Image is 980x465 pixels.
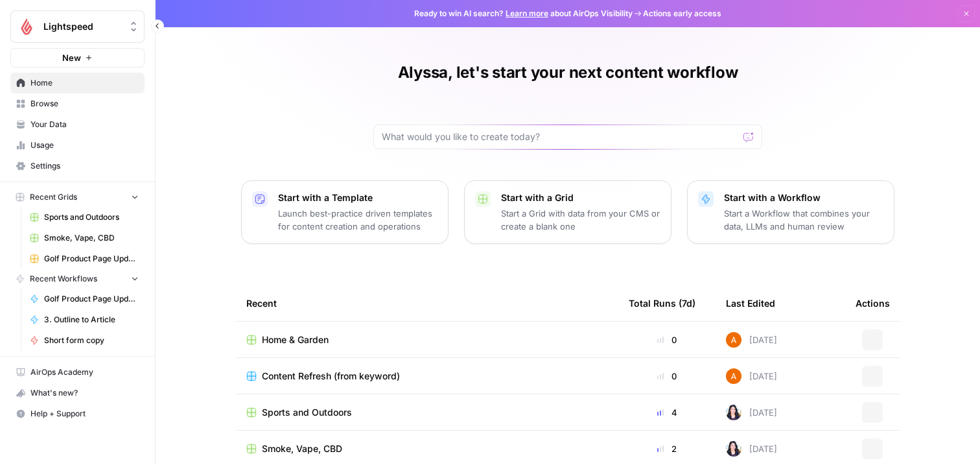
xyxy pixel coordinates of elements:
[24,309,145,330] a: 3. Outline to Article
[43,20,122,33] span: Lightspeed
[10,10,145,43] button: Workspace: Lightspeed
[30,408,139,420] span: Help + Support
[11,383,144,403] div: What's new?
[241,180,449,244] button: Start with a TemplateLaunch best-practice driven templates for content creation and operations
[10,403,145,424] button: Help + Support
[278,191,437,204] p: Start with a Template
[724,191,883,204] p: Start with a Workflow
[629,285,695,321] div: Total Runs (7d)
[278,207,437,233] p: Launch best-practice driven templates for content creation and operations
[464,180,671,244] button: Start with a GridStart a Grid with data from your CMS or create a blank one
[30,160,139,172] span: Settings
[44,314,139,326] span: 3. Outline to Article
[506,8,548,18] a: Learn more
[246,442,608,455] a: Smoke, Vape, CBD
[726,368,741,384] img: n7ufqqrt5jcwspw4pce0myp7nhj2
[726,368,777,384] div: [DATE]
[10,269,145,289] button: Recent Workflows
[10,73,145,93] a: Home
[10,187,145,207] button: Recent Grids
[30,119,139,130] span: Your Data
[10,383,145,403] button: What's new?
[262,442,342,455] span: Smoke, Vape, CBD
[726,441,777,457] div: [DATE]
[24,330,145,351] a: Short form copy
[10,93,145,114] a: Browse
[10,48,145,67] button: New
[10,135,145,156] a: Usage
[726,332,777,348] div: [DATE]
[629,406,705,419] div: 4
[501,191,660,204] p: Start with a Grid
[24,207,145,228] a: Sports and Outdoors
[44,293,139,305] span: Golf Product Page Update
[629,333,705,346] div: 0
[10,114,145,135] a: Your Data
[44,232,139,244] span: Smoke, Vape, CBD
[262,333,329,346] span: Home & Garden
[724,207,883,233] p: Start a Workflow that combines your data, LLMs and human review
[726,405,741,420] img: wdke7mwtj0nxznpffym0k1wpceu2
[24,248,145,269] a: Golf Product Page Update
[629,370,705,383] div: 0
[382,130,738,143] input: What would you like to create today?
[24,228,145,248] a: Smoke, Vape, CBD
[726,441,741,457] img: wdke7mwtj0nxznpffym0k1wpceu2
[726,405,777,420] div: [DATE]
[501,207,660,233] p: Start a Grid with data from your CMS or create a blank one
[10,156,145,176] a: Settings
[726,285,775,321] div: Last Edited
[643,8,721,19] span: Actions early access
[246,406,608,419] a: Sports and Outdoors
[414,8,633,19] span: Ready to win AI search? about AirOps Visibility
[30,77,139,89] span: Home
[44,211,139,223] span: Sports and Outdoors
[246,333,608,346] a: Home & Garden
[246,370,608,383] a: Content Refresh (from keyword)
[856,285,890,321] div: Actions
[15,15,38,38] img: Lightspeed Logo
[30,273,97,285] span: Recent Workflows
[726,332,741,348] img: n7ufqqrt5jcwspw4pce0myp7nhj2
[246,285,608,321] div: Recent
[30,366,139,378] span: AirOps Academy
[10,362,145,383] a: AirOps Academy
[30,98,139,110] span: Browse
[44,253,139,265] span: Golf Product Page Update
[629,442,705,455] div: 2
[30,139,139,151] span: Usage
[687,180,894,244] button: Start with a WorkflowStart a Workflow that combines your data, LLMs and human review
[262,370,400,383] span: Content Refresh (from keyword)
[30,191,77,203] span: Recent Grids
[62,51,81,64] span: New
[262,406,352,419] span: Sports and Outdoors
[44,335,139,346] span: Short form copy
[24,289,145,309] a: Golf Product Page Update
[398,62,738,83] h1: Alyssa, let's start your next content workflow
